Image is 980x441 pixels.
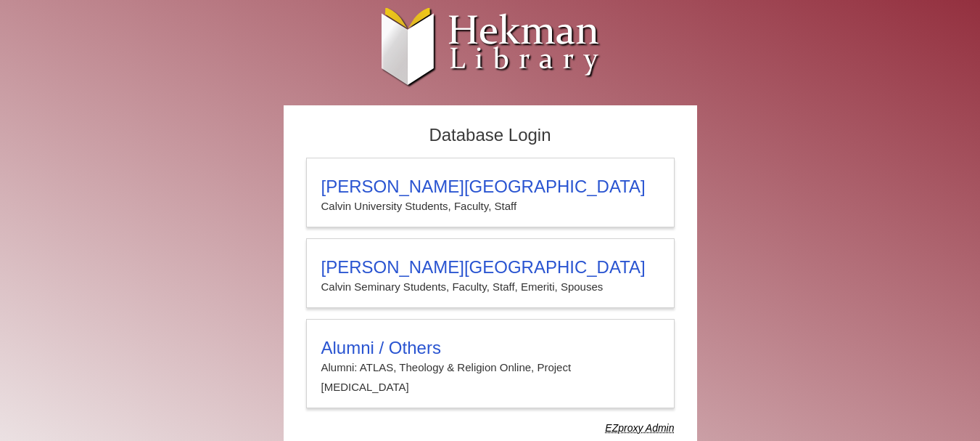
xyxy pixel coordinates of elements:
[306,158,675,227] a: [PERSON_NAME][GEOGRAPHIC_DATA]Calvin University Students, Faculty, Staff
[321,358,659,397] p: Alumni: ATLAS, Theology & Religion Online, Project [MEDICAL_DATA]
[321,177,659,197] h3: [PERSON_NAME][GEOGRAPHIC_DATA]
[321,257,659,278] h3: [PERSON_NAME][GEOGRAPHIC_DATA]
[321,338,659,397] summary: Alumni / OthersAlumni: ATLAS, Theology & Religion Online, Project [MEDICAL_DATA]
[605,422,674,434] dfn: Use Alumni login
[321,197,659,216] p: Calvin University Students, Faculty, Staff
[299,121,682,150] h2: Database Login
[321,278,659,296] p: Calvin Seminary Students, Faculty, Staff, Emeriti, Spouses
[306,238,675,308] a: [PERSON_NAME][GEOGRAPHIC_DATA]Calvin Seminary Students, Faculty, Staff, Emeriti, Spouses
[321,338,659,358] h3: Alumni / Others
